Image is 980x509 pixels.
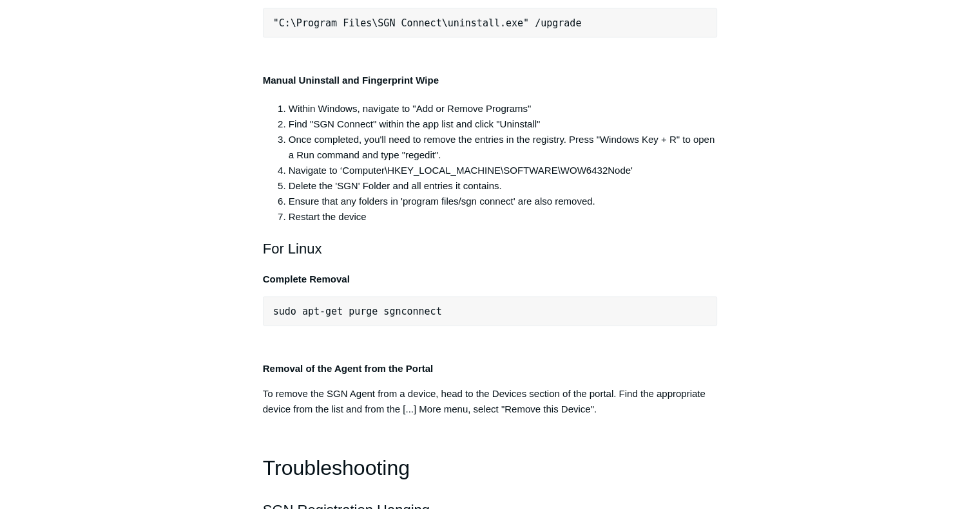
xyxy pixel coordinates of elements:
span: To remove the SGN Agent from a device, head to the Devices section of the portal. Find the approp... [263,388,706,414]
strong: Removal of the Agent from the Portal [263,363,433,374]
span: "C:\Program Files\SGN Connect\uninstall.exe" /upgrade [273,17,582,29]
strong: Manual Uninstall and Fingerprint Wipe [263,75,439,86]
li: Restart the device [289,209,718,225]
li: Navigate to ‘Computer\HKEY_LOCAL_MACHINE\SOFTWARE\WOW6432Node' [289,163,718,178]
strong: Complete Removal [263,273,350,284]
h1: Troubleshooting [263,452,718,485]
h2: For Linux [263,237,718,260]
pre: sudo apt-get purge sgnconnect [263,297,718,326]
li: Delete the 'SGN' Folder and all entries it contains. [289,178,718,194]
li: Ensure that any folders in 'program files/sgn connect' are also removed. [289,194,718,209]
li: Find "SGN Connect" within the app list and click "Uninstall" [289,116,718,132]
li: Within Windows, navigate to "Add or Remove Programs" [289,101,718,116]
li: Once completed, you'll need to remove the entries in the registry. Press "Windows Key + R" to ope... [289,132,718,163]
